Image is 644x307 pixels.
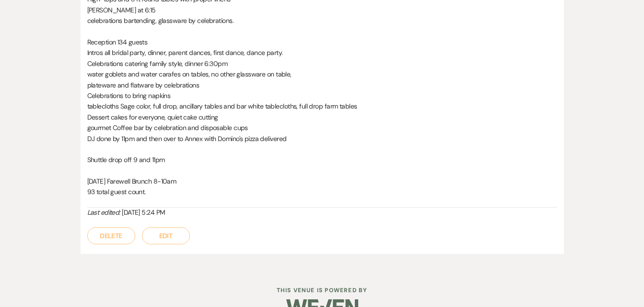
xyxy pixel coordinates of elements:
[87,176,557,186] p: [DATE] Farewell Brunch 8-10am
[87,47,557,58] p: Intros all bridal party, dinner, parent dances, first dance, dance party.
[87,58,557,69] p: Celebrations catering family style, dinner 6:30pm
[87,227,135,244] button: Delete
[87,69,557,79] p: water goblets and water carafes on tables, no other glassware on table,
[87,80,557,90] p: plateware and flatware by celebrations
[142,227,190,244] button: Edit
[87,15,557,26] p: celebrations bartending, glassware by celebrations.
[87,133,557,144] p: DJ done by 11pm and then over to Annex with Domino's pizza delivered
[87,5,557,15] p: [PERSON_NAME] at 6:15
[87,37,557,47] p: Reception 134 guests
[87,122,557,133] p: gourmet Coffee bar by celebration and disposable cups
[87,101,557,111] p: tablecloths Sage color, full drop, ancillary tables and bar white tablecloths, full drop farm tables
[87,112,557,122] p: Dessert cakes for everyone, quiet cake cutting
[87,154,557,165] p: Shuttle drop off 9 and 11pm
[87,208,120,217] i: Last edited:
[87,208,557,218] div: [DATE] 5:24 PM
[87,186,557,197] p: 93 total guest count.
[87,90,557,101] p: Celebrations to bring napkins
